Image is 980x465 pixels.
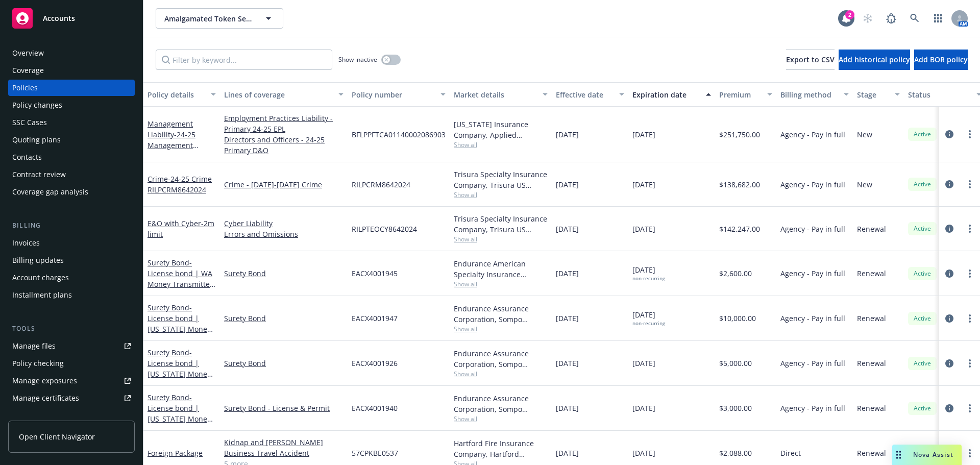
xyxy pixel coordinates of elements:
span: BFLPPFTCA01140002086903 [352,129,446,140]
a: Billing updates [8,252,135,268]
span: [DATE] [556,129,579,140]
span: Renewal [857,358,886,369]
a: Manage exposures [8,373,135,389]
span: Accounts [43,14,75,22]
span: 57CPKBE0537 [352,448,398,458]
span: Show all [454,370,548,378]
span: Nova Assist [913,450,953,459]
span: [DATE] [556,448,579,458]
span: Add BOR policy [914,55,968,64]
div: Policy number [352,89,434,100]
span: Show all [454,280,548,288]
input: Filter by keyword... [156,50,332,70]
a: Surety Bond [224,268,344,279]
a: Invoices [8,235,135,251]
span: [DATE] [632,309,665,327]
div: Billing [8,221,135,231]
div: Manage files [12,338,56,354]
a: circleInformation [943,312,955,325]
span: [DATE] [556,403,579,413]
a: circleInformation [943,402,955,414]
span: Renewal [857,268,886,279]
a: Overview [8,45,135,61]
div: Policies [12,80,38,96]
div: Policy changes [12,97,62,113]
a: Directors and Officers - 24-25 Primary D&O [224,134,344,156]
div: non-recurring [632,320,665,327]
div: Manage exposures [12,373,77,389]
div: Endurance Assurance Corporation, Sompo International [454,303,548,325]
div: Manage claims [12,407,64,424]
span: EACX4001926 [352,358,398,369]
span: [DATE] [632,358,655,369]
span: Renewal [857,403,886,413]
a: circleInformation [943,357,955,370]
button: Lines of coverage [220,82,348,107]
span: Active [912,224,933,233]
span: Active [912,314,933,323]
a: Kidnap and [PERSON_NAME] [224,437,344,448]
button: Policy number [348,82,450,107]
span: Active [912,404,933,413]
div: Effective date [556,89,613,100]
a: Account charges [8,270,135,286]
span: Active [912,130,933,139]
a: Policy changes [8,97,135,113]
button: Effective date [552,82,628,107]
div: Invoices [12,235,40,251]
div: Tools [8,324,135,334]
a: Surety Bond [148,348,211,389]
span: EACX4001940 [352,403,398,413]
div: Hartford Fire Insurance Company, Hartford Insurance Group [454,438,548,459]
span: $10,000.00 [719,313,756,324]
button: Export to CSV [786,50,835,70]
span: RILPCRM8642024 [352,179,410,190]
span: Agency - Pay in full [780,129,845,140]
span: [DATE] [632,403,655,413]
a: Manage files [8,338,135,354]
span: [DATE] [632,264,665,282]
span: Agency - Pay in full [780,403,845,413]
span: $2,088.00 [719,448,752,458]
a: Search [904,8,925,29]
span: [DATE] [556,358,579,369]
div: Contacts [12,149,42,165]
span: Amalgamated Token Services, Inc. [164,13,253,24]
span: - 24-25 Management Liability [148,130,199,161]
span: $2,600.00 [719,268,752,279]
div: Account charges [12,270,69,286]
a: Installment plans [8,287,135,303]
a: Accounts [8,4,135,33]
span: New [857,129,872,140]
div: Policy checking [12,355,64,372]
a: Policy checking [8,355,135,372]
a: Management Liability [148,119,195,161]
div: Endurance Assurance Corporation, Sompo International [454,393,548,414]
span: Show all [454,190,548,199]
div: Overview [12,45,44,61]
div: Endurance Assurance Corporation, Sompo International [454,348,548,370]
a: Switch app [928,8,948,29]
button: Nova Assist [892,445,962,465]
button: Expiration date [628,82,715,107]
button: Market details [450,82,552,107]
div: Drag to move [892,445,905,465]
a: Report a Bug [881,8,901,29]
span: Export to CSV [786,55,835,64]
span: Show all [454,414,548,423]
button: Stage [853,82,904,107]
span: Show all [454,140,548,149]
a: Manage certificates [8,390,135,406]
span: Active [912,359,933,368]
span: Renewal [857,224,886,234]
a: Surety Bond [148,258,213,300]
span: [DATE] [632,224,655,234]
a: more [964,223,976,235]
span: Open Client Navigator [19,431,95,442]
button: Amalgamated Token Services, Inc. [156,8,283,29]
div: [US_STATE] Insurance Company, Applied Underwriters, CRC Group [454,119,548,140]
div: Trisura Specialty Insurance Company, Trisura US Insurance Group, Relm US Insurance Solutions, CRC... [454,169,548,190]
div: Premium [719,89,761,100]
a: Quoting plans [8,132,135,148]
